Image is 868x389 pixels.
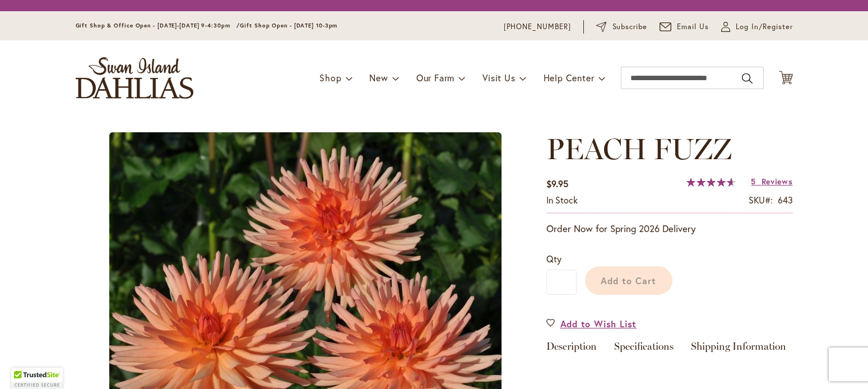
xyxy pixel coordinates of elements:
[736,21,793,33] span: Log In/Register
[416,72,454,84] span: Our Farm
[677,21,709,33] span: Email Us
[749,194,773,206] strong: SKU
[546,341,597,358] a: Description
[546,194,578,206] span: In stock
[546,131,732,166] span: PEACH FUZZ
[691,341,786,358] a: Shipping Information
[778,194,793,207] div: 643
[742,70,752,87] button: Search
[240,22,337,29] span: Gift Shop Open - [DATE] 10-3pm
[546,341,793,358] div: Detailed Product Info
[546,253,561,265] span: Qty
[76,57,193,99] a: store logo
[482,72,515,84] span: Visit Us
[751,176,792,187] a: 5 Reviews
[319,72,341,84] span: Shop
[369,72,388,84] span: New
[76,22,240,29] span: Gift Shop & Office Open - [DATE]-[DATE] 9-4:30pm /
[546,317,637,330] a: Add to Wish List
[660,21,709,33] a: Email Us
[762,176,793,187] span: Reviews
[504,21,572,33] a: [PHONE_NUMBER]
[612,21,648,33] span: Subscribe
[11,368,63,389] div: TrustedSite Certified
[546,222,793,235] p: Order Now for Spring 2026 Delivery
[614,341,674,358] a: Specifications
[596,21,647,33] a: Subscribe
[546,194,578,207] div: Availability
[751,176,756,187] span: 5
[560,317,637,330] span: Add to Wish List
[546,178,568,189] span: $9.95
[686,178,736,187] div: 93%
[544,72,595,84] span: Help Center
[721,21,793,33] a: Log In/Register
